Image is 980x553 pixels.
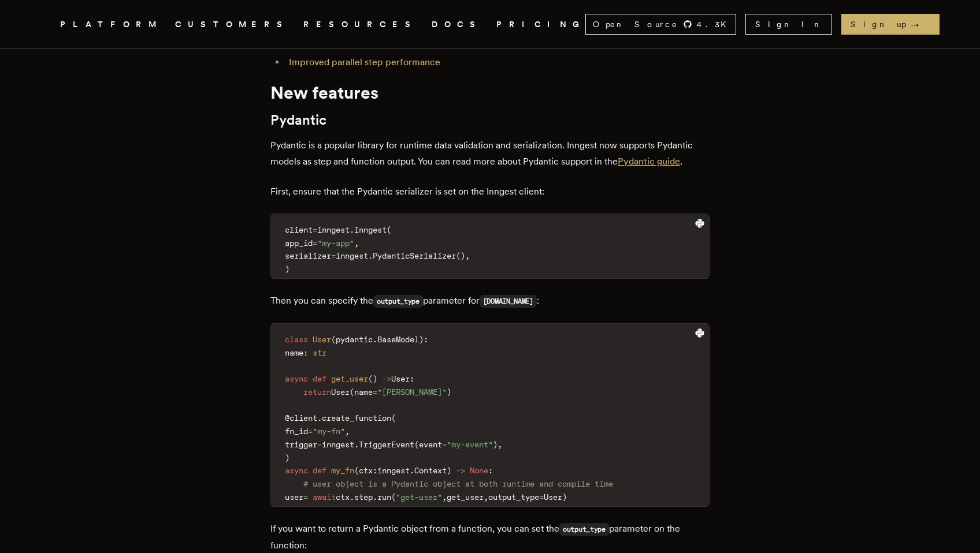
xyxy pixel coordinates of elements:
span: ) [419,335,424,344]
span: TriggerEvent [359,440,414,449]
span: output_type [488,492,539,502]
span: Context [414,466,447,475]
span: , [354,238,359,248]
code: output_type [373,295,423,308]
span: , [484,492,488,502]
h1: New features [270,82,710,103]
span: @client [285,413,317,423]
span: → [911,18,930,30]
span: event [419,440,442,449]
span: = [313,238,317,248]
span: ) [285,453,289,462]
span: User [391,374,410,383]
p: Pydantic is a popular library for runtime data validation and serialization. Inngest now supports... [270,137,710,170]
span: ) [373,374,377,383]
p: First, ensure that the Pydantic serializer is set on the Inngest client: [270,184,710,200]
span: . [354,440,359,449]
span: Open Source [593,18,678,30]
span: "get-user" [396,492,442,502]
span: app_id [285,238,313,248]
span: name [354,387,373,397]
span: = [308,427,313,436]
span: ) [493,440,498,449]
p: Then you can specify the parameter for : [270,293,710,309]
span: . [410,466,414,475]
span: ctx [359,466,373,475]
span: - [382,374,387,383]
span: = [317,440,322,449]
code: [DOMAIN_NAME] [480,295,537,308]
span: = [539,492,544,502]
span: = [313,225,317,234]
span: run [377,492,391,502]
a: CUSTOMERS [175,17,289,32]
span: ( [391,413,396,423]
a: DOCS [432,17,482,32]
h2: Pydantic [270,112,710,128]
span: User [331,387,350,397]
span: ( [331,335,336,344]
span: = [442,440,447,449]
span: . [350,225,354,234]
span: name [285,348,303,357]
span: , [345,427,350,436]
span: step [354,492,373,502]
span: ( [391,492,396,502]
span: await [313,492,336,502]
span: inngest [336,251,368,260]
span: serializer [285,251,331,260]
span: ) [447,387,451,397]
span: ( [350,387,354,397]
span: 4.3 K [697,18,733,30]
span: : [303,348,308,357]
span: "my-app" [317,238,354,248]
span: async [285,374,308,383]
span: : [373,466,377,475]
span: , [465,251,470,260]
button: PLATFORM [60,17,161,32]
span: User [313,335,331,344]
span: ctx [336,492,350,502]
span: pydantic [336,335,373,344]
span: get_user [447,492,484,502]
span: # user object is a Pydantic object at both runtime and compile time [303,479,613,488]
span: create_function [322,413,391,423]
span: ) [447,466,451,475]
span: > [461,466,465,475]
span: inngest [377,466,410,475]
span: ) [562,492,567,502]
span: = [331,251,336,260]
span: . [373,335,377,344]
span: > [387,374,391,383]
span: BaseModel [377,335,419,344]
span: = [373,387,377,397]
span: "my-fn" [313,427,345,436]
span: inngest [322,440,354,449]
span: client [285,225,313,234]
span: , [442,492,447,502]
span: : [488,466,493,475]
a: Sign In [745,14,832,35]
a: PRICING [496,17,585,32]
span: ( [387,225,391,234]
span: ) [285,264,289,274]
span: return [303,387,331,397]
span: . [350,492,354,502]
span: "[PERSON_NAME]" [377,387,447,397]
button: RESOURCES [303,17,418,32]
span: class [285,335,308,344]
span: user [285,492,303,502]
span: trigger [285,440,317,449]
span: ) [461,251,465,260]
span: Inngest [354,225,387,234]
span: : [424,335,428,344]
span: def [313,466,326,475]
a: Pydantic guide [618,156,680,167]
span: None [470,466,488,475]
span: ( [456,251,461,260]
a: Sign up [841,14,940,35]
a: Improved parallel step performance [289,57,440,68]
span: , [498,440,502,449]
